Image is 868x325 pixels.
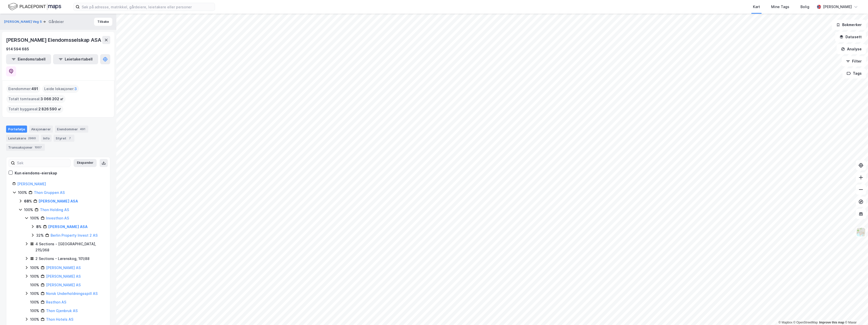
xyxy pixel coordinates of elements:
div: 100% [30,308,39,314]
div: 100% [30,299,39,305]
div: 100% [30,291,39,297]
div: Aksjonærer [29,126,53,133]
a: OpenStreetMap [793,321,818,324]
div: [PERSON_NAME] Eiendomsselskap ASA [6,36,102,44]
div: 32% [36,232,44,238]
span: 491 [31,86,38,92]
button: Ekspander [74,159,97,167]
a: [PERSON_NAME] [17,182,46,186]
img: Z [856,227,866,237]
input: Søk [15,159,70,167]
div: Portefølje [6,126,27,133]
div: Leide lokasjoner : [42,85,79,93]
a: Thon Gruppen AS [34,190,65,195]
div: Kart [753,4,760,10]
div: Transaksjoner [6,144,45,151]
div: 100% [30,316,39,322]
div: 491 [79,127,86,132]
div: Styret [54,135,74,142]
div: Kun eiendoms-eierskap [15,170,57,176]
button: Analyse [837,44,866,54]
div: Eiendommer : [6,85,40,93]
input: Søk på adresse, matrikkel, gårdeiere, leietakere eller personer [80,3,215,11]
div: 914 594 685 [6,46,29,52]
div: [PERSON_NAME] [823,4,852,10]
span: 2 826 590 ㎡ [38,106,61,112]
button: Datasett [835,32,866,42]
button: [PERSON_NAME] Veg 5 [4,19,43,24]
a: Thon Holding AS [40,208,69,212]
div: 100% [24,207,33,213]
a: Thon Hotels AS [46,317,73,321]
span: 3 [74,86,77,92]
button: Filter [842,56,866,66]
div: Info [41,135,52,142]
button: Leietakertabell [53,54,98,64]
div: 100% [18,190,27,196]
div: 2 Sections - Lørenskog, 101/88 [35,256,90,262]
div: 7 [67,136,72,141]
a: Mapbox [778,321,792,324]
div: Kontrollprogram for chat [843,301,868,325]
div: 100% [30,215,39,221]
a: Thon Gjenbruk AS [46,309,78,313]
a: Resthon AS [46,300,66,304]
a: [PERSON_NAME] ASA [48,225,88,229]
div: 1007 [34,145,43,150]
button: Tilbake [94,18,112,26]
a: Improve this map [819,321,844,324]
a: [PERSON_NAME] AS [46,274,81,278]
div: 100% [30,265,39,271]
a: Norsk Underholdningsspill AS [46,291,98,296]
img: logo.f888ab2527a4732fd821a326f86c7f29.svg [8,2,61,11]
button: Tags [842,68,866,78]
div: Totalt tomteareal : [6,95,66,103]
a: Berlin Property Invest 2 AS [51,233,98,237]
button: Bokmerker [832,20,866,30]
div: 8% [36,224,41,230]
div: 4 Sections - [GEOGRAPHIC_DATA], 215/368 [35,241,104,253]
a: [PERSON_NAME] AS [46,283,81,287]
div: 100% [30,282,39,288]
div: 68% [24,198,32,204]
div: 2960 [27,136,37,141]
a: Investhon AS [46,216,69,220]
a: [PERSON_NAME] AS [46,266,81,270]
div: Leietakere [6,135,39,142]
div: Eiendommer [55,126,88,133]
button: Eiendomstabell [6,54,51,64]
div: 100% [30,273,39,279]
div: Totalt byggareal : [6,105,63,113]
span: 3 066 202 ㎡ [40,96,63,102]
div: Mine Tags [771,4,789,10]
div: Gårdeier [49,19,64,25]
a: [PERSON_NAME] ASA [39,199,78,203]
iframe: Chat Widget [843,301,868,325]
div: Bolig [800,4,809,10]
